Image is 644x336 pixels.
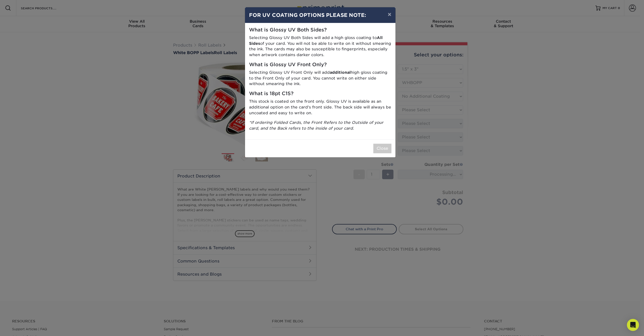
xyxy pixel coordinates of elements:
p: Selecting Glossy UV Front Only will add high gloss coating to the Front Only of your card. You ca... [249,70,391,87]
button: Close [373,144,391,153]
p: This stock is coated on the front only. Glossy UV is available as an additional option on the car... [249,99,391,116]
div: Open Intercom Messenger [627,319,639,331]
h4: FOR UV COATING OPTIONS PLEASE NOTE: [249,11,391,19]
i: *If ordering Folded Cards, the Front Refers to the Outside of your card, and the Back refers to t... [249,120,383,131]
p: Selecting Glossy UV Both Sides will add a high gloss coating to of your card. You will not be abl... [249,35,391,58]
h5: What is 18pt C1S? [249,91,391,97]
h5: What is Glossy UV Front Only? [249,62,391,68]
strong: All Sides [249,35,383,46]
h5: What is Glossy UV Both Sides? [249,27,391,33]
button: × [384,7,395,21]
strong: additional [330,70,351,75]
